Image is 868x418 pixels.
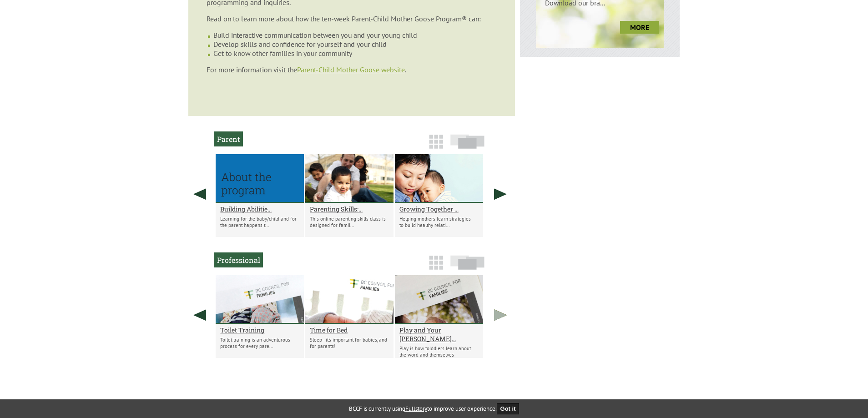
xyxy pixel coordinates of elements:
[395,275,483,358] li: Play and Your Toddler: Six Months to Three Years
[213,30,497,40] li: Build interactive communication between you and your young child
[450,134,484,149] img: slide-icon.png
[220,326,299,334] a: Toilet Training
[497,403,520,414] button: Got it
[429,135,443,149] img: grid-icon.png
[399,205,479,213] a: Growing Together ...
[220,216,299,228] p: Learning for the baby/child and for the parent happens t...
[213,49,497,58] li: Get to know other families in your community
[426,139,446,153] a: Grid View
[450,255,484,270] img: slide-icon.png
[305,275,394,358] li: Time for Bed
[620,21,659,34] a: more
[310,205,389,213] a: Parenting Skills:...
[310,326,389,334] a: Time for Bed
[310,216,389,228] p: This online parenting skills class is designed for famil...
[399,216,479,228] p: Helping mothers learn strategies to build healthy relati...
[220,337,299,349] p: Toilet training is an adventurous process for every pare...
[399,345,479,358] p: Play is how tolddlers learn about the word and themselves
[405,405,427,413] a: Fullstory
[448,260,487,274] a: Slide View
[310,337,389,349] p: Sleep - it's important for babies, and for parents!
[214,252,263,267] h2: Professional
[216,154,304,237] li: Building Abilities, Connections and Confidence for baby and parent
[448,139,487,153] a: Slide View
[213,40,497,49] li: Develop skills and confidence for yourself and your child
[399,326,479,343] a: Play and Your [PERSON_NAME]...
[220,205,299,213] a: Building Abilitie...
[426,260,446,274] a: Grid View
[216,275,304,358] li: Toilet Training
[395,154,483,237] li: Growing Together Parent Handouts
[305,154,394,237] li: Parenting Skills: 0-5
[207,65,497,74] p: For more information visit the .
[214,131,243,146] h2: Parent
[297,65,405,74] a: Parent-Child Mother Goose website
[429,256,443,270] img: grid-icon.png
[207,14,497,23] p: Read on to learn more about how the ten-week Parent-Child Mother Goose Program® can:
